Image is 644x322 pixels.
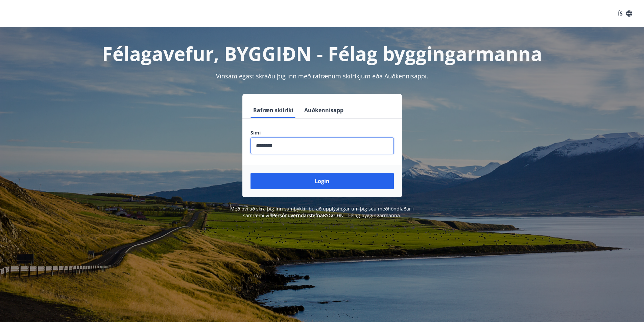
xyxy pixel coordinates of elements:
[251,102,296,118] button: Rafræn skilríki
[230,205,414,219] span: Með því að skrá þig inn samþykkir þú að upplýsingar um þig séu meðhöndlaðar í samræmi við BYGGIÐN...
[272,212,323,219] a: Persónuverndarstefna
[216,72,428,80] span: Vinsamlegast skráðu þig inn með rafrænum skilríkjum eða Auðkennisappi.
[87,41,557,66] h1: Félagavefur, BYGGIÐN - Félag byggingarmanna
[251,129,394,136] label: Sími
[614,7,636,20] button: ÍS
[302,102,346,118] button: Auðkennisapp
[251,173,394,189] button: Login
